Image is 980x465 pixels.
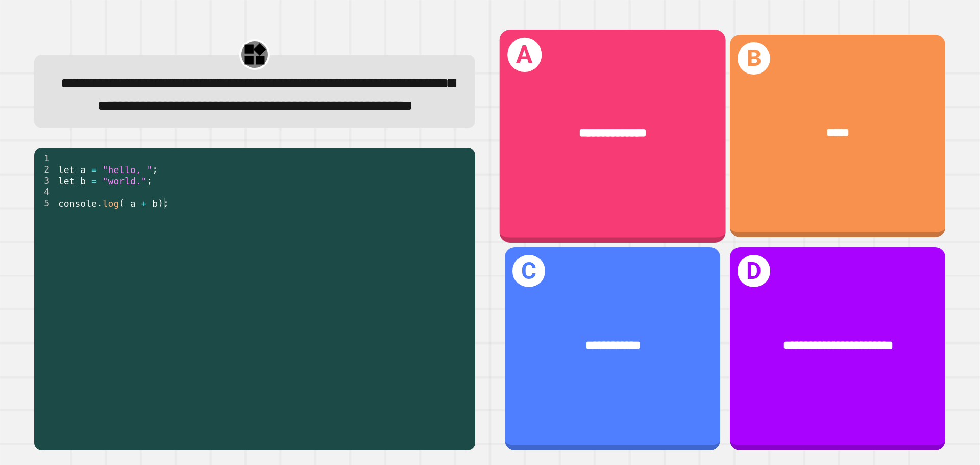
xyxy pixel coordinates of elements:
[34,175,56,186] div: 3
[738,255,770,287] h1: D
[34,164,56,175] div: 2
[512,255,545,287] h1: C
[34,186,56,198] div: 4
[507,37,542,71] h1: A
[34,153,56,164] div: 1
[738,42,770,75] h1: B
[34,198,56,209] div: 5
